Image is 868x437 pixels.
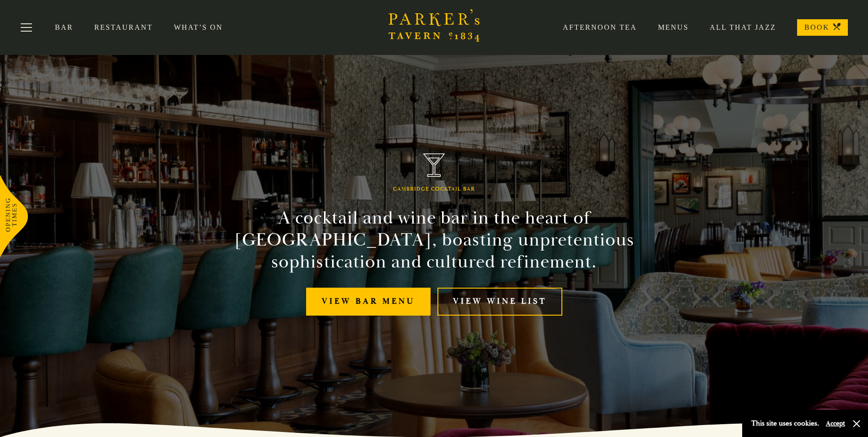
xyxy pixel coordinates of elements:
h2: A cocktail and wine bar in the heart of [GEOGRAPHIC_DATA], boasting unpretentious sophistication ... [226,207,643,273]
button: Accept [826,419,845,428]
img: Parker's Tavern Brasserie Cambridge [423,153,445,177]
h1: Cambridge Cocktail Bar [393,186,475,192]
a: View Wine List [437,288,562,316]
button: Close and accept [852,419,861,428]
a: View bar menu [306,288,431,316]
p: This site uses cookies. [751,417,819,430]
